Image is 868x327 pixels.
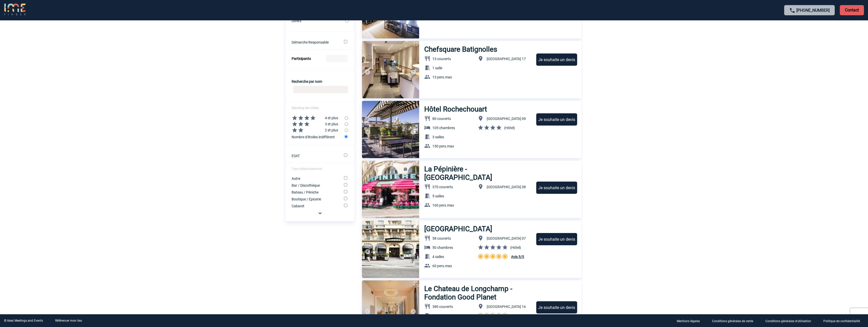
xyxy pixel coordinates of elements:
img: baseline_restaurant_white_24dp-b.png [424,235,430,241]
label: Démarche Responsable [292,40,337,44]
div: Je souhaite un devis [536,301,577,314]
div: Je souhaite un devis [536,182,577,194]
label: Cabaret [292,204,337,208]
img: baseline_location_on_white_24dp-b.png [478,303,484,309]
img: baseline_group_white_24dp-b.png [424,74,430,80]
div: Je souhaite un devis [536,53,577,66]
span: [GEOGRAPHIC_DATA] 16 [487,305,526,309]
span: (Hôtel) [510,246,521,250]
span: [GEOGRAPHIC_DATA] 07 [487,236,526,240]
label: 3 et plus [286,121,345,127]
img: baseline_group_white_24dp-b.png [424,143,430,149]
label: Recherche par nom [292,79,322,84]
img: baseline_meeting_room_white_24dp-b.png [424,134,430,140]
span: Type d'établissements [292,167,322,171]
span: 58 couverts [432,236,451,240]
h3: Chefsquare Batignolles [424,45,498,53]
img: baseline_location_on_white_24dp-b.png [478,56,484,62]
img: baseline_location_on_white_24dp-b.png [478,235,484,241]
img: baseline_meeting_room_white_24dp-b.png [424,312,430,319]
img: baseline_meeting_room_white_24dp-b.png [424,65,430,71]
span: 5 salles [432,194,444,198]
div: Je souhaite un devis [536,233,577,245]
a: Conditions générales d'utilisation [761,318,819,323]
a: Référencer mon lieu [55,319,82,322]
p: Conditions générales de vente [712,319,753,323]
img: baseline_hotel_white_24dp-b.png [424,125,430,131]
label: Nombre d'étoiles indifférent [292,133,345,140]
div: Je souhaite un devis [536,113,577,126]
span: 4 salles [432,255,444,259]
p: Mentions légales [677,319,700,323]
img: baseline_meeting_room_white_24dp-b.png [424,253,430,260]
h3: [GEOGRAPHIC_DATA] [424,225,493,233]
label: Participants [292,57,311,61]
img: baseline_restaurant_white_24dp-b.png [424,303,430,309]
h3: Le Chateau de Longchamp - Fondation Good Planet [424,284,532,301]
img: 1.jpg [362,221,419,278]
span: 13 pers.max [432,75,452,79]
label: Bateau / Péniche [292,190,337,194]
span: Standing des hôtels [292,106,319,110]
input: Démarche Responsable [344,40,347,43]
span: 13 couverts [432,57,451,61]
p: Conditions générales d'utilisation [765,319,811,323]
span: 1 salle [432,66,442,70]
img: baseline_location_on_white_24dp-b.png [478,184,484,190]
span: 3 salles [432,135,444,139]
label: Autre [292,176,337,181]
img: baseline_hotel_white_24dp-b.png [424,244,430,250]
a: Conditions générales de vente [708,318,761,323]
img: baseline_restaurant_white_24dp-b.png [424,184,430,190]
img: baseline_restaurant_white_24dp-b.png [424,56,430,62]
img: 1.jpg [362,41,419,98]
p: Contact [840,5,864,15]
span: 105 chambres [432,126,455,130]
span: 150 pers.max [432,144,454,148]
span: 160 pers.max [432,203,454,207]
a: Mentions légales [673,318,708,323]
span: 50 chambres [432,246,453,250]
label: Divers [292,19,345,23]
label: Boutique / Epicerie [292,197,337,201]
label: Bar / Discothèque [292,183,337,187]
img: baseline_restaurant_white_24dp-b.png [424,115,430,121]
span: 4 salles [432,314,444,318]
p: Politique de confidentialité [823,319,860,323]
span: [GEOGRAPHIC_DATA] 08 [487,185,526,189]
div: © Ideal Meetings and Events [4,319,43,322]
span: 60 pers.max [432,264,452,268]
img: 1.jpg [362,101,419,158]
span: Avis 5/5 [511,255,524,259]
span: 380 couverts [432,305,453,309]
h3: La Pépinière - [GEOGRAPHIC_DATA] [424,165,532,182]
span: 370 couverts [432,185,453,189]
a: [PHONE_NUMBER] [796,8,830,13]
img: call-24-px.png [789,7,795,13]
span: [GEOGRAPHIC_DATA] 09 [487,117,526,121]
span: 80 couverts [432,117,451,121]
img: baseline_location_on_white_24dp-b.png [478,115,484,121]
span: [GEOGRAPHIC_DATA] 17 [487,57,526,61]
a: Politique de confidentialité [819,318,868,323]
img: 1.jpg [362,161,419,218]
span: (Hôtel) [504,126,515,130]
label: ESAT [292,154,337,158]
span: Avis 5/5 [511,314,524,318]
label: 2 et plus [286,127,345,133]
label: 4 et plus [286,115,345,121]
img: baseline_group_white_24dp-b.png [424,263,430,269]
img: baseline_meeting_room_white_24dp-b.png [424,193,430,199]
img: baseline_group_white_24dp-b.png [424,202,430,208]
h3: Hôtel Rochechouart [424,105,488,113]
